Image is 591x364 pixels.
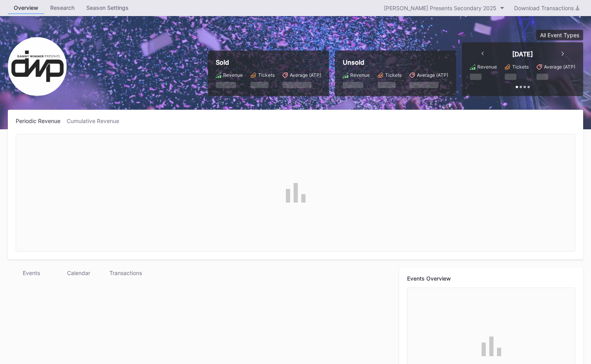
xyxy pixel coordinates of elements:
[536,30,583,40] button: All Event Types
[512,64,529,70] div: Tickets
[343,58,448,66] div: Unsold
[477,64,497,70] div: Revenue
[290,72,321,78] div: Average (ATP)
[44,2,80,14] a: Research
[16,118,67,124] div: Periodic Revenue
[258,72,275,78] div: Tickets
[380,3,508,13] button: [PERSON_NAME] Presents Secondary 2025
[350,72,370,78] div: Revenue
[407,275,575,282] div: Events Overview
[44,2,80,13] div: Research
[67,118,125,124] div: Cumulative Revenue
[80,2,135,13] div: Season Settings
[512,50,533,58] div: [DATE]
[80,2,135,14] a: Season Settings
[102,267,149,279] div: Transactions
[514,5,579,11] div: Download Transactions
[8,267,55,279] div: Events
[510,3,583,13] button: Download Transactions
[385,72,402,78] div: Tickets
[544,64,575,70] div: Average (ATP)
[55,267,102,279] div: Calendar
[223,72,243,78] div: Revenue
[417,72,448,78] div: Average (ATP)
[216,58,321,66] div: Sold
[540,32,579,38] div: All Event Types
[8,37,67,96] img: Danny_Wimmer_Presents_Secondary.png
[384,5,496,11] div: [PERSON_NAME] Presents Secondary 2025
[8,2,44,14] a: Overview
